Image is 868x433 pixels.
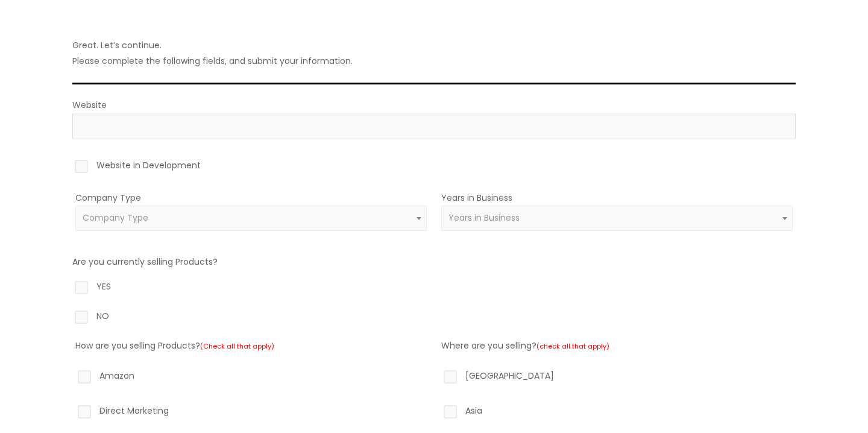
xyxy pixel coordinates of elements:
span: Company Type [83,212,148,224]
small: (check all that apply) [536,341,609,351]
label: Amazon [75,368,427,388]
label: Asia [441,403,793,423]
small: (Check all that apply) [200,341,274,351]
label: Are you currently selling Products? [72,256,218,268]
label: Where are you selling? [441,340,609,352]
label: NO [72,308,796,329]
label: Company Type [75,192,141,204]
label: [GEOGRAPHIC_DATA] [441,368,793,388]
span: Years in Business [448,212,520,224]
label: Direct Marketing [75,403,427,423]
label: Website [72,99,107,111]
label: Years in Business [441,192,512,204]
label: Website in Development [72,157,796,178]
label: How are you selling Products? [75,340,274,352]
label: YES [72,279,796,299]
p: Great. Let’s continue. Please complete the following fields, and submit your information. [72,37,796,69]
